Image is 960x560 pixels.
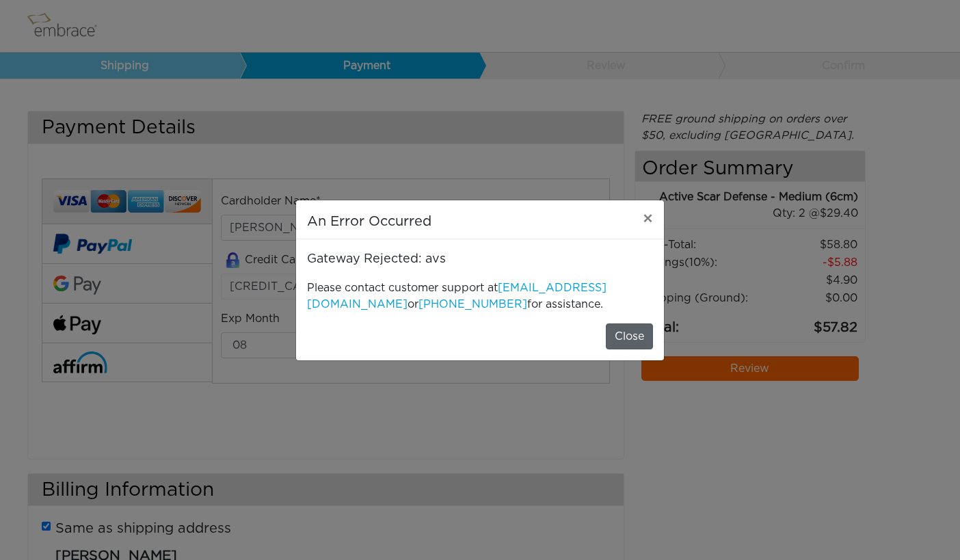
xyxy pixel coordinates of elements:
h5: An Error Occurred [307,211,431,232]
p: Please contact customer support at or for assistance. [307,280,653,312]
a: [EMAIL_ADDRESS][DOMAIN_NAME] [307,282,606,310]
p: Gateway Rejected: avs [307,250,653,269]
span: × [643,211,653,228]
a: [PHONE_NUMBER] [418,299,527,310]
button: Close [606,323,653,349]
button: Close [632,200,664,239]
